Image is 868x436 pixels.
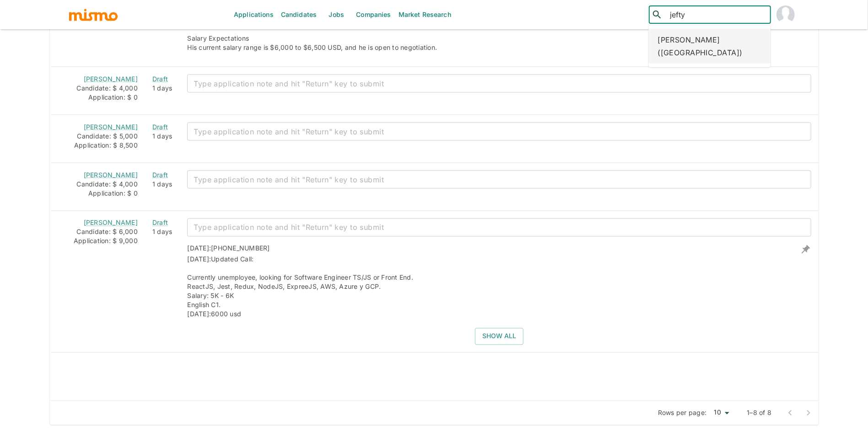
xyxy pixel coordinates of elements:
[68,8,119,21] img: logo
[59,132,138,141] div: Candidate: $ 5,000
[84,171,138,179] a: [PERSON_NAME]
[711,406,733,420] div: 10
[59,93,138,102] div: Application: $ 0
[152,228,173,237] div: 1 days
[152,132,173,141] div: 1 days
[152,170,173,180] a: Draft
[59,189,138,198] div: Application: $ 0
[59,141,138,150] div: Application: $ 8,500
[211,245,270,252] span: [PHONE_NUMBER]
[648,29,771,64] div: [PERSON_NAME] ([GEOGRAPHIC_DATA])
[658,409,707,418] p: Rows per page:
[152,122,173,132] a: Draft
[59,84,138,93] div: Candidate: $ 4,000
[84,75,138,83] a: [PERSON_NAME]
[187,244,270,255] div: [DATE]:
[59,237,138,246] div: Application: $ 9,000
[475,328,523,345] button: Show all
[59,228,138,237] div: Candidate: $ 6,000
[747,409,772,418] p: 1–8 of 8
[187,255,413,310] div: [DATE]:
[211,310,241,318] span: 6000 usd
[84,219,138,227] a: [PERSON_NAME]
[152,84,173,93] div: 1 days
[59,180,138,189] div: Candidate: $ 4,000
[187,310,241,321] div: [DATE]:
[152,180,173,189] div: 1 days
[84,123,138,131] a: [PERSON_NAME]
[152,74,173,84] a: Draft
[152,218,173,228] a: Draft
[776,5,795,24] img: Maria Lujan Ciommo
[666,8,767,21] input: Candidate search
